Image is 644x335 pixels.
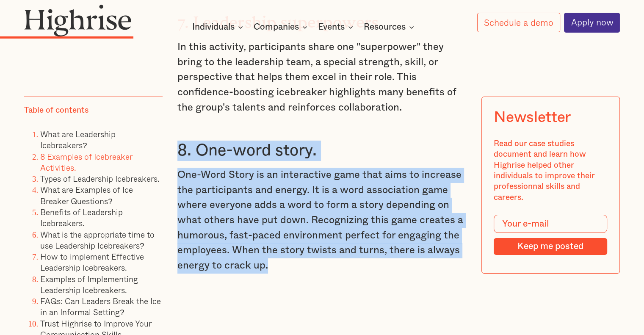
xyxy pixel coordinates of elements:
[40,150,132,174] a: 8 Examples of Icebreaker Activities.
[564,13,620,33] a: Apply now
[477,13,560,32] a: Schedule a demo
[24,105,88,116] div: Table of contents
[192,22,235,32] div: Individuals
[40,206,123,229] a: Benefits of Leadership Icebreakers.
[494,238,608,255] input: Keep me posted
[494,215,608,233] input: Your e-mail
[24,4,132,37] img: Highrise logo
[494,215,608,255] form: Modal Form
[40,172,160,185] a: Types of Leadership Icebreakers.
[318,22,356,32] div: Events
[40,250,144,274] a: How to implement Effective Leadership Icebreakers.
[177,141,467,161] h3: 8. One-word story.
[494,109,571,127] div: Newsletter
[364,22,406,32] div: Resources
[254,22,310,32] div: Companies
[177,40,467,115] p: In this activity, participants share one "superpower" they bring to the leadership team, a specia...
[192,22,246,32] div: Individuals
[318,22,345,32] div: Events
[40,128,116,151] a: What are Leadership Icebreakers?
[254,22,299,32] div: Companies
[177,168,467,273] p: One-Word Story is an interactive game that aims to increase the participants and energy. It is a ...
[40,184,133,207] a: What are Examples of Ice Breaker Questions?
[40,273,138,296] a: Examples of Implementing Leadership Icebreakers.
[40,295,161,318] a: FAQs: Can Leaders Break the Ice in an Informal Setting?
[364,22,417,32] div: Resources
[40,228,155,252] a: What is the appropriate time to use Leadership Icebreakers?
[494,139,608,203] div: Read our case studies document and learn how Highrise helped other individuals to improve their p...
